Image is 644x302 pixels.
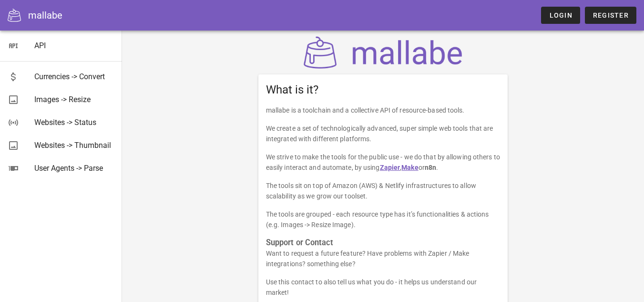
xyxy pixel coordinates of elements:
[28,8,62,22] div: mallabe
[593,11,629,19] span: Register
[266,248,501,269] p: Want to request a future feature? Have problems with Zapier / Make integrations? something else?
[266,277,501,298] p: Use this contact to also tell us what you do - it helps us understand our market!
[585,7,636,24] a: Register
[34,95,114,104] div: Images -> Resize
[34,164,114,173] div: User Agents -> Parse
[425,164,436,171] strong: n8n
[266,123,501,144] p: We create a set of technologically advanced, super simple web tools that are integrated with diff...
[549,11,572,19] span: Login
[34,118,114,127] div: Websites -> Status
[266,180,501,201] p: The tools sit on top of Amazon (AWS) & Netlify infrastructures to allow scalability as we grow ou...
[266,209,501,230] p: The tools are grouped - each resource type has it’s functionalities & actions (e.g. Images -> Res...
[266,152,501,173] p: We strive to make the tools for the public use - we do that by allowing others to easily interact...
[380,164,400,171] a: Zapier
[266,238,501,248] h3: Support or Contact
[541,7,580,24] a: Login
[34,141,114,150] div: Websites -> Thumbnail
[401,164,418,171] a: Make
[258,74,508,105] div: What is it?
[266,105,501,115] p: mallabe is a toolchain and a collective API of resource-based tools.
[301,36,465,69] img: mallabe Logo
[34,41,114,50] div: API
[34,72,114,81] div: Currencies -> Convert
